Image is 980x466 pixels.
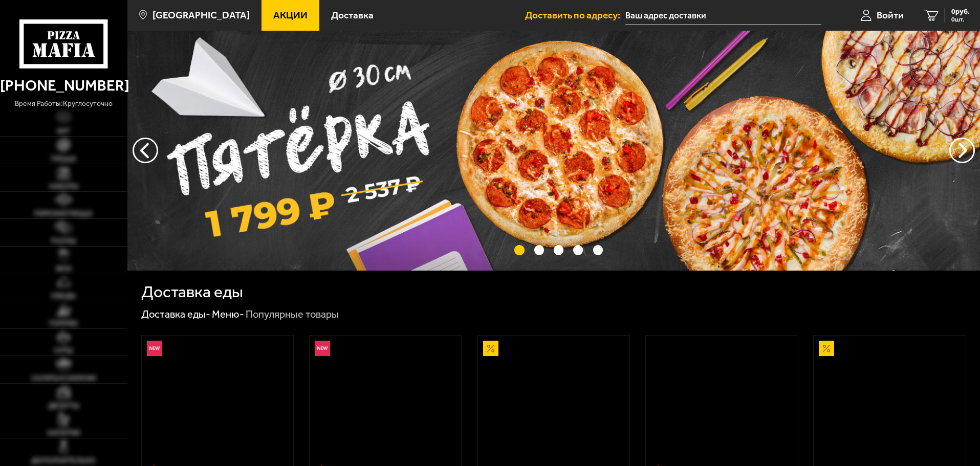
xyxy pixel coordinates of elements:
button: предыдущий [949,138,975,163]
span: Доставить по адресу: [525,10,625,20]
span: 0 руб. [951,8,970,15]
h1: Доставка еды [141,284,243,300]
span: Супы [54,347,73,354]
a: Доставка еды- [141,308,210,320]
img: Новинка [315,341,330,356]
div: Популярные товары [246,308,339,321]
span: Доставка [331,10,374,20]
span: 0 шт. [951,16,970,23]
span: Напитки [47,430,80,437]
span: Акции [273,10,308,20]
button: точки переключения [534,245,544,255]
button: следующий [133,138,158,163]
span: Хит [57,128,70,135]
span: Роллы [51,238,76,245]
span: Десерты [48,403,79,410]
button: точки переключения [573,245,583,255]
span: WOK [56,265,72,273]
img: Акционный [819,341,834,356]
img: Новинка [147,341,162,356]
span: Войти [877,10,904,20]
a: Меню- [212,308,244,320]
button: точки переключения [554,245,563,255]
img: Акционный [483,341,498,356]
span: Обеды [51,293,76,300]
span: Дополнительно [31,457,96,464]
button: точки переключения [593,245,603,255]
span: Римская пицца [34,210,93,217]
span: Наборы [49,183,78,190]
button: точки переключения [514,245,524,255]
span: [GEOGRAPHIC_DATA] [153,10,250,20]
span: Горячее [49,320,78,327]
input: Ваш адрес доставки [625,6,821,25]
span: Салаты и закуски [31,375,96,382]
span: Пицца [51,156,76,163]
